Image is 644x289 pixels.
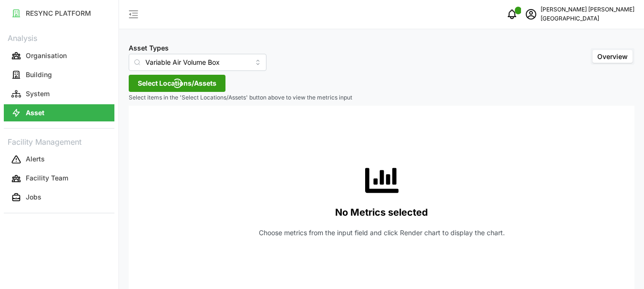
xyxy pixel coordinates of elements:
p: Facility Management [4,134,114,148]
a: Jobs [4,188,114,207]
p: Choose metrics from the input field and click Render chart to display the chart. [259,228,505,238]
p: Building [26,70,52,80]
p: Organisation [26,51,67,60]
p: [GEOGRAPHIC_DATA] [541,14,634,23]
a: Alerts [4,150,114,169]
p: Facility Team [26,173,68,183]
a: Building [4,65,114,84]
p: Select items in the 'Select Locations/Assets' button above to view the metrics input [129,94,634,102]
p: No Metrics selected [335,205,428,220]
span: Overview [597,52,628,60]
a: Organisation [4,46,114,65]
label: Asset Types [129,43,169,53]
p: [PERSON_NAME] [PERSON_NAME] [541,5,634,14]
button: schedule [521,5,541,24]
button: RESYNC PLATFORM [4,5,114,22]
p: Jobs [26,192,41,202]
button: Jobs [4,189,114,206]
button: Organisation [4,47,114,64]
p: Asset [26,108,44,118]
p: RESYNC PLATFORM [26,9,91,18]
a: System [4,84,114,103]
button: Alerts [4,151,114,168]
button: Asset [4,104,114,121]
a: Facility Team [4,169,114,188]
p: Analysis [4,30,114,44]
button: notifications [502,5,521,24]
a: RESYNC PLATFORM [4,4,114,23]
p: System [26,89,50,99]
button: System [4,85,114,102]
button: Facility Team [4,170,114,187]
p: Alerts [26,154,45,164]
span: Select Locations/Assets [138,75,216,91]
button: Building [4,66,114,83]
a: Asset [4,103,114,122]
button: Select Locations/Assets [129,75,225,92]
